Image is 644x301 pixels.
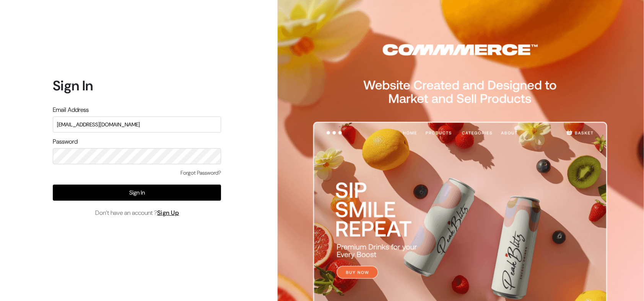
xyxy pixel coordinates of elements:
[53,137,78,146] label: Password
[181,169,221,177] a: Forgot Password?
[53,77,221,94] h1: Sign In
[53,185,221,201] button: Sign In
[53,105,89,115] label: Email Address
[95,208,179,218] span: Don’t have an account ?
[157,209,179,217] a: Sign Up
